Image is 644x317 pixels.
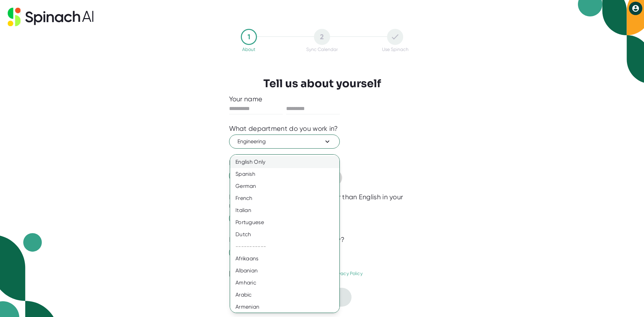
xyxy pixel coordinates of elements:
div: ----------- [230,241,344,253]
div: Italian [230,204,344,216]
div: Amharic [230,277,344,289]
div: Portuguese [230,216,344,228]
div: Dutch [230,228,344,241]
div: German [230,180,344,192]
div: Spanish [230,168,344,180]
div: English Only [230,156,344,168]
div: Albanian [230,265,344,277]
div: Afrikaans [230,253,344,265]
div: Armenian [230,301,344,313]
div: French [230,192,344,204]
div: Arabic [230,289,344,301]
